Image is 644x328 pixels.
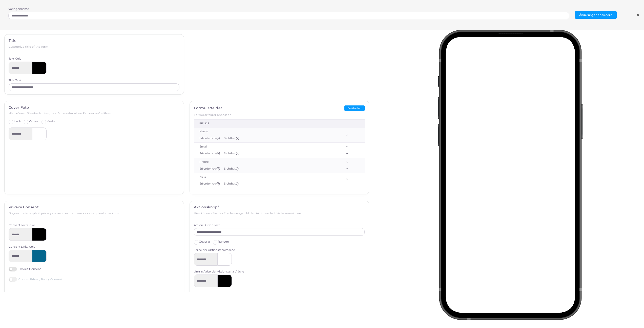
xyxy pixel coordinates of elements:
span: Erforderlich: [199,152,220,155]
th: Order [329,119,365,127]
h6: Do you prefer explicit privacy consent so it appears as a required checkbox [9,212,179,215]
h4: Cover Foto [9,105,179,110]
h6: Hier können Sie eine Hintergrundfarbe oder einen Farbverlauf wählen. [9,112,179,115]
span: Runden [218,240,229,243]
label: Explicit Consent [9,267,41,271]
label: Title Text [9,79,21,83]
div: Note [199,175,323,179]
span: Erforderlich: [199,136,220,140]
button: Bearbeiten [344,105,365,111]
label: Text Color [9,57,23,61]
h6: Customize title of the form [9,45,179,48]
label: Farbe der Aktionsschaltfläche [194,248,235,252]
label: Consent Links Color [9,245,36,249]
span: Media [47,119,55,123]
span: Sichtbar: [224,152,239,155]
label: Action Button Text [194,223,220,227]
label: Custom Privacy Policy Consent [9,277,62,282]
div: fields [199,122,323,125]
h6: Hier können Sie das Erscheinungsbild der Aktionsschaltfläche auswählen. [194,212,365,215]
span: Sichtbar: [224,136,239,140]
span: Erforderlich: [199,182,220,185]
span: Flach [14,119,21,123]
label: Textfarbe der Aktionsschaltfläche [194,291,240,296]
span: Sichtbar: [224,182,239,185]
h6: Formularfelder anpassen [194,113,365,117]
label: Umrissfarbe der Aktionsschaltfläche [194,270,244,274]
h4: Aktionsknopf [194,205,365,209]
label: Consent Text Color [9,223,35,227]
span: Sichtbar: [224,167,239,170]
button: Änderungen speichern [575,11,617,19]
h4: Title [9,39,179,43]
span: Erforderlich: [199,167,220,170]
h4: Privacy Consent [9,205,179,209]
h4: Formularfelder [194,106,222,110]
div: Name [199,130,323,134]
label: Vorlagenname [8,7,29,11]
div: Email [199,145,323,149]
span: Quadrat [199,240,210,243]
span: Verlauf [29,119,39,123]
div: Phone [199,160,323,164]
